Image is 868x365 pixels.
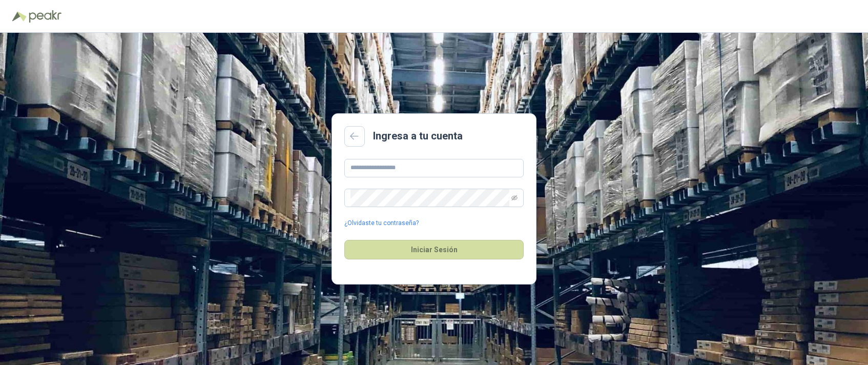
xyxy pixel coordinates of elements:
img: Peakr [29,10,61,23]
a: ¿Olvidaste tu contraseña? [344,218,419,228]
img: Logo [12,11,27,22]
button: Iniciar Sesión [344,240,524,259]
h2: Ingresa a tu cuenta [373,128,463,144]
span: eye-invisible [511,195,518,201]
